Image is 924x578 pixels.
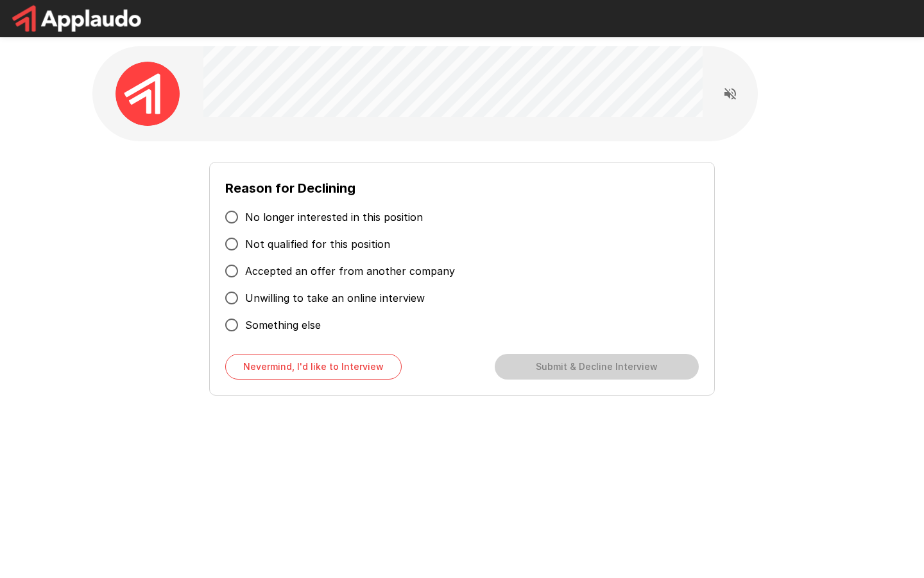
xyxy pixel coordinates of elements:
span: Unwilling to take an online interview [245,290,425,306]
span: Something else [245,317,321,333]
button: Nevermind, I'd like to Interview [225,354,402,380]
span: Not qualified for this position [245,236,390,252]
b: Reason for Declining [225,180,355,196]
img: applaudo_avatar.png [116,62,180,126]
span: No longer interested in this position [245,209,423,225]
button: Read questions aloud [717,81,743,107]
span: Accepted an offer from another company [245,263,455,279]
